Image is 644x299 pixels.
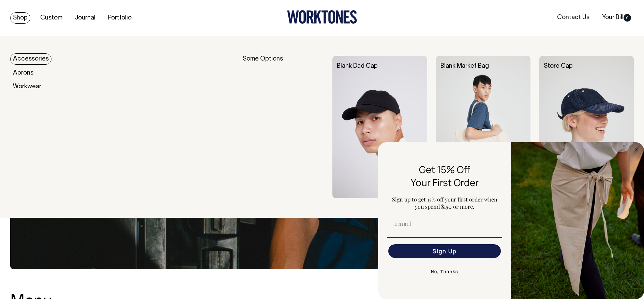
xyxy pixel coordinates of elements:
[388,244,501,258] button: Sign Up
[387,265,502,278] button: No, Thanks
[10,53,51,65] a: Accessories
[411,176,479,189] span: Your First Order
[10,81,44,92] a: Workwear
[436,56,530,198] img: Blank Market Bag
[243,56,324,198] div: Some Options
[392,196,497,210] span: Sign up to get 15% off your first order when you spend $150 or more.
[511,142,644,299] img: 5e34ad8f-4f05-4173-92a8-ea475ee49ac9.jpeg
[105,12,134,24] a: Portfolio
[624,14,631,22] span: 0
[72,12,98,24] a: Journal
[539,56,634,198] img: Store Cap
[10,12,30,24] a: Shop
[332,56,427,198] img: Blank Dad Cap
[544,63,573,69] a: Store Cap
[337,63,378,69] a: Blank Dad Cap
[554,12,592,23] a: Contact Us
[388,217,501,231] input: Email
[378,142,644,299] div: FLYOUT Form
[419,163,470,176] span: Get 15% Off
[632,146,641,154] button: Close dialog
[387,237,502,238] img: underline
[10,67,36,79] a: Aprons
[38,12,65,24] a: Custom
[599,12,634,23] a: Your Bill0
[440,63,489,69] a: Blank Market Bag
